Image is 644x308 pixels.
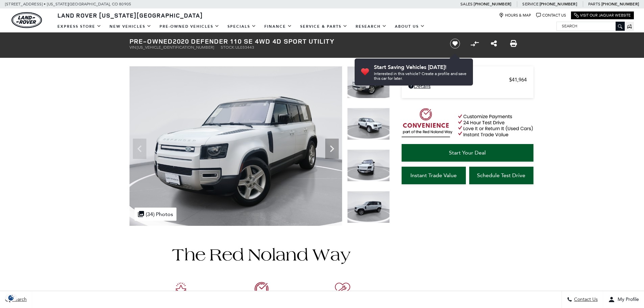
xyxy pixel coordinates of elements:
[491,40,497,48] a: Share this Pre-Owned 2020 Defender 110 SE 4WD 4D Sport Utility
[296,21,352,32] a: Service & Parts
[3,294,19,301] section: Click to Open Cookie Consent Modal
[347,108,390,140] img: Used 2020 Fuji White Land Rover SE image 2
[53,21,429,32] nav: Main Navigation
[540,1,577,7] a: [PHONE_NUMBER]
[448,38,462,49] button: Save vehicle
[402,144,533,162] a: Start Your Deal
[574,13,631,18] a: Visit Our Jaguar Website
[325,139,339,159] div: Next
[408,83,527,89] a: Details
[135,208,176,221] div: (34) Photos
[510,40,517,48] a: Print this Pre-Owned 2020 Defender 110 SE 4WD 4D Sport Utility
[347,149,390,182] img: Used 2020 Fuji White Land Rover SE image 3
[53,11,207,19] a: Land Rover [US_STATE][GEOGRAPHIC_DATA]
[603,291,644,308] button: Open user profile menu
[509,77,527,83] span: $41,964
[601,1,639,7] a: [PHONE_NUMBER]
[572,297,598,303] span: Contact Us
[11,12,42,28] a: land-rover
[129,66,342,226] img: Used 2020 Fuji White Land Rover SE image 1
[460,2,473,6] span: Sales
[53,21,105,32] a: EXPRESS STORE
[129,37,173,46] strong: Pre-Owned
[474,1,511,7] a: [PHONE_NUMBER]
[410,172,457,179] span: Instant Trade Value
[522,2,538,6] span: Service
[235,45,254,50] span: UL033443
[588,2,600,6] span: Parts
[352,21,391,32] a: Research
[449,149,486,156] span: Start Your Deal
[499,13,531,18] a: Hours & Map
[347,191,390,223] img: Used 2020 Fuji White Land Rover SE image 4
[5,2,131,6] a: [STREET_ADDRESS] • [US_STATE][GEOGRAPHIC_DATA], CO 80905
[223,21,260,32] a: Specials
[105,21,156,32] a: New Vehicles
[615,297,639,303] span: My Profile
[129,45,137,50] span: VIN:
[3,294,19,301] img: Opt-Out Icon
[469,167,533,184] a: Schedule Test Drive
[57,11,203,19] span: Land Rover [US_STATE][GEOGRAPHIC_DATA]
[536,13,566,18] a: Contact Us
[557,22,624,30] input: Search
[11,12,42,28] img: Land Rover
[260,21,296,32] a: Finance
[470,39,480,49] button: Compare vehicle
[137,45,214,50] span: [US_VEHICLE_IDENTIFICATION_NUMBER]
[477,172,525,179] span: Schedule Test Drive
[391,21,429,32] a: About Us
[129,38,439,45] h1: 2020 Defender 110 SE 4WD 4D Sport Utility
[408,77,509,83] span: Retailer Selling Price
[402,167,466,184] a: Instant Trade Value
[408,77,527,83] a: Retailer Selling Price $41,964
[156,21,223,32] a: Pre-Owned Vehicles
[347,66,390,98] img: Used 2020 Fuji White Land Rover SE image 1
[221,45,235,50] span: Stock:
